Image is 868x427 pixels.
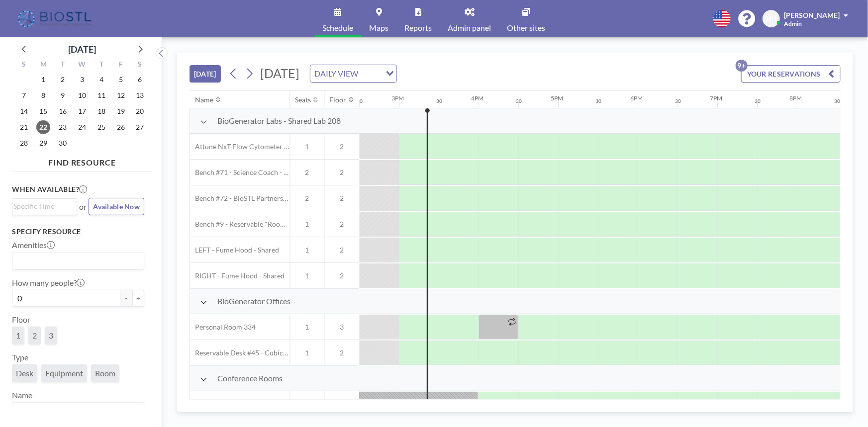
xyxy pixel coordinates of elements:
button: YOUR RESERVATIONS9+ [741,65,841,83]
span: Wednesday, September 24, 2025 [75,120,89,134]
span: Desk [16,368,33,378]
span: Saturday, September 6, 2025 [133,73,147,86]
span: Tuesday, September 30, 2025 [56,136,70,150]
span: Other sites [507,24,546,32]
span: Conference Rooms [217,373,283,383]
span: 1 [290,142,324,151]
div: 5PM [551,94,563,102]
div: 30 [357,98,363,104]
div: 30 [834,98,840,104]
div: 3PM [391,94,404,102]
span: Room [95,368,115,378]
div: 6PM [630,94,643,102]
span: Friday, September 5, 2025 [114,73,128,86]
label: How many people? [12,278,85,288]
span: DAILY VIEW [312,67,360,80]
div: Name [195,95,213,104]
span: BioGenerator Offices [217,296,290,306]
span: Tuesday, September 16, 2025 [56,104,70,118]
div: Floor [329,95,346,104]
span: Sunday, September 21, 2025 [17,120,31,134]
div: S [14,59,34,72]
span: Sunday, September 14, 2025 [17,104,31,118]
span: Attune NxT Flow Cytometer - Bench #25 [190,142,289,151]
span: Bench #72 - BioSTL Partnerships & Apprenticeships Bench [190,194,289,203]
span: 2 [32,331,37,341]
span: 2 [290,194,324,203]
span: Equipment [45,368,83,378]
div: 7PM [710,94,722,102]
button: + [132,290,144,307]
div: 30 [755,98,761,104]
span: 2 [324,271,359,280]
div: W [73,59,92,72]
span: Saturday, September 20, 2025 [133,104,147,118]
div: 8PM [789,94,802,102]
span: Monday, September 15, 2025 [36,104,50,118]
span: 1 [290,271,324,280]
h3: Specify resource [12,227,144,236]
span: Bench #71 - Science Coach - BioSTL Bench [190,168,289,177]
label: Amenities [12,240,55,250]
div: Search for option [12,253,144,269]
span: Bench #9 - Reservable "RoomZilla" Bench [190,220,289,229]
span: [PERSON_NAME] [784,11,840,19]
span: Sunday, September 7, 2025 [17,88,31,102]
button: - [120,290,132,307]
span: 2 [324,220,359,229]
span: Schedule [323,24,354,32]
span: BioGenerator Labs - Shared Lab 208 [217,116,341,126]
input: Search for option [13,201,71,212]
span: 1 [290,246,324,255]
div: S [130,59,150,72]
span: Monday, September 29, 2025 [36,136,50,150]
span: 2 [324,194,359,203]
div: Seats [295,95,311,104]
span: Maps [370,24,389,32]
span: Tuesday, September 23, 2025 [56,120,70,134]
div: Search for option [12,403,144,420]
span: Saturday, September 27, 2025 [133,120,147,134]
button: Available Now [89,198,144,215]
span: Reservable Desk #45 - Cubicle Area (Office 206) [190,348,289,357]
span: Wednesday, September 3, 2025 [75,73,89,86]
span: Thursday, September 11, 2025 [95,88,108,102]
span: Wednesday, September 17, 2025 [75,104,89,118]
span: 2 [324,246,359,255]
div: Search for option [310,65,396,82]
div: 30 [595,98,601,104]
span: 3 [324,323,359,332]
label: Floor [12,315,30,325]
div: T [92,59,111,72]
span: or [79,202,87,212]
span: Available Now [93,202,140,211]
div: 30 [675,98,681,104]
span: Monday, September 8, 2025 [36,88,50,102]
span: MH [766,14,777,23]
span: LEFT - Fume Hood - Shared [190,246,279,255]
label: Name [12,390,32,400]
div: T [53,59,73,72]
span: Monday, September 1, 2025 [36,73,50,86]
div: 4PM [471,94,483,102]
label: Type [12,352,28,362]
h4: FIND RESOURCE [12,154,152,168]
span: [DATE] [260,66,299,81]
span: Thursday, September 25, 2025 [95,120,108,134]
img: organization-logo [16,9,95,29]
div: F [111,59,130,72]
span: 1 [16,331,20,341]
span: Friday, September 26, 2025 [114,120,128,134]
span: 1 [290,348,324,357]
div: 30 [436,98,442,104]
input: Search for option [13,405,138,418]
span: Thursday, September 18, 2025 [95,104,108,118]
span: Tuesday, September 9, 2025 [56,88,70,102]
span: Thursday, September 4, 2025 [95,73,108,86]
span: 3 [49,331,53,341]
span: Admin panel [448,24,491,32]
span: Personal Room 334 [190,323,256,332]
span: Tuesday, September 2, 2025 [56,73,70,86]
input: Search for option [13,255,138,267]
input: Search for option [361,67,380,80]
